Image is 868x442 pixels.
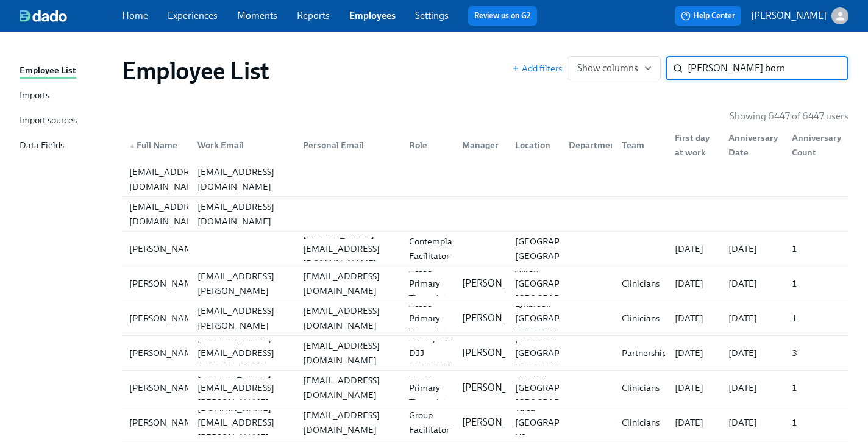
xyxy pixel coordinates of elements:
a: Home [122,10,148,21]
div: Group Facilitator [404,408,454,437]
a: [PERSON_NAME][PERSON_NAME][EMAIL_ADDRESS][PERSON_NAME][DOMAIN_NAME][EMAIL_ADDRESS][DOMAIN_NAME]As... [122,266,848,301]
div: Assoc Primary Therapist [404,296,452,340]
div: Import sources [20,113,77,129]
div: [PERSON_NAME] [124,241,205,256]
div: [GEOGRAPHIC_DATA], [GEOGRAPHIC_DATA] [510,234,612,263]
button: Review us on G2 [468,6,537,26]
div: Work Email [193,138,294,152]
div: Anniversary Count [782,133,846,157]
div: [PERSON_NAME][PERSON_NAME][DOMAIN_NAME][EMAIL_ADDRESS][PERSON_NAME][DOMAIN_NAME][EMAIL_ADDRESS][D... [122,371,848,405]
div: Partnerships [617,346,675,360]
div: [PERSON_NAME][DOMAIN_NAME][EMAIL_ADDRESS][PERSON_NAME][DOMAIN_NAME] [193,351,294,424]
button: Add filters [512,62,562,74]
div: 1 [787,380,846,395]
div: [EMAIL_ADDRESS][DOMAIN_NAME][EMAIL_ADDRESS][DOMAIN_NAME] [122,197,848,231]
div: Department [559,133,612,157]
div: First day at work [665,133,718,157]
div: [PERSON_NAME][PERSON_NAME][EMAIL_ADDRESS][DOMAIN_NAME]Contemplative Facilitator[GEOGRAPHIC_DATA],... [122,232,848,266]
div: [DATE] [670,311,718,326]
div: [EMAIL_ADDRESS][DOMAIN_NAME] [124,199,211,229]
a: Review us on G2 [474,10,531,22]
button: Help Center [675,6,741,26]
div: [PERSON_NAME][EMAIL_ADDRESS][PERSON_NAME][DOMAIN_NAME] [193,289,294,348]
input: Search by name [688,56,848,80]
div: 3 [787,346,846,360]
div: 1 [787,276,846,291]
div: 1 [787,241,846,256]
div: Full Name [124,138,188,152]
div: Personal Email [298,138,399,152]
div: 1 [787,415,846,430]
div: [DATE] [724,415,783,430]
div: Akron [GEOGRAPHIC_DATA] [GEOGRAPHIC_DATA] [510,262,610,305]
div: Team [612,133,665,157]
div: [PERSON_NAME][PERSON_NAME][EMAIL_ADDRESS][PERSON_NAME][DOMAIN_NAME][EMAIL_ADDRESS][DOMAIN_NAME]As... [122,301,848,335]
a: [PERSON_NAME][PERSON_NAME][EMAIL_ADDRESS][PERSON_NAME][DOMAIN_NAME][EMAIL_ADDRESS][DOMAIN_NAME]As... [122,301,848,336]
p: [PERSON_NAME] [462,416,538,429]
a: [EMAIL_ADDRESS][DOMAIN_NAME][EMAIL_ADDRESS][DOMAIN_NAME] [122,197,848,232]
div: Data Fields [20,138,64,154]
a: Employees [349,10,396,21]
div: [PERSON_NAME][PERSON_NAME][DOMAIN_NAME][EMAIL_ADDRESS][PERSON_NAME][DOMAIN_NAME][EMAIL_ADDRESS][D... [122,336,848,370]
a: Settings [415,10,449,21]
div: Assoc Primary Therapist [404,366,452,410]
img: dado [20,10,67,22]
div: Role [404,138,452,152]
a: [PERSON_NAME][PERSON_NAME][DOMAIN_NAME][EMAIL_ADDRESS][PERSON_NAME][DOMAIN_NAME][EMAIL_ADDRESS][D... [122,336,848,371]
div: [EMAIL_ADDRESS][DOMAIN_NAME][EMAIL_ADDRESS][DOMAIN_NAME] [122,162,848,196]
div: Contemplative Facilitator [404,234,472,263]
p: Showing 6447 of 6447 users [730,110,848,123]
a: Employee List [20,63,112,79]
div: Location [505,133,558,157]
div: [PERSON_NAME] [124,276,205,291]
div: [DATE] [724,380,783,395]
div: [EMAIL_ADDRESS][DOMAIN_NAME] [193,165,294,194]
div: [PERSON_NAME] [124,311,205,326]
div: Team [617,138,665,152]
div: [EMAIL_ADDRESS][DOMAIN_NAME] [193,199,294,229]
span: ▲ [129,143,135,149]
div: [DATE] [670,346,718,360]
div: 1 [787,311,846,326]
p: [PERSON_NAME] [751,9,827,23]
span: Show columns [577,62,650,74]
div: Personal Email [293,133,399,157]
div: [EMAIL_ADDRESS][DOMAIN_NAME] [124,165,211,194]
a: dado [20,10,122,22]
div: Clinicians [617,276,665,291]
div: [DATE] [670,276,718,291]
a: Imports [20,88,112,104]
p: [PERSON_NAME] [462,381,538,394]
a: [PERSON_NAME][PERSON_NAME][DOMAIN_NAME][EMAIL_ADDRESS][PERSON_NAME][DOMAIN_NAME][EMAIL_ADDRESS][D... [122,371,848,405]
a: [PERSON_NAME][PERSON_NAME][DOMAIN_NAME][EMAIL_ADDRESS][PERSON_NAME][DOMAIN_NAME][EMAIL_ADDRESS][D... [122,405,848,440]
div: [DATE] [670,380,718,395]
div: Assoc Primary Therapist [404,262,452,305]
h1: Employee List [122,56,269,85]
div: Anniversary Date [719,133,783,157]
p: [PERSON_NAME] [462,277,538,290]
a: Moments [237,10,277,21]
div: [GEOGRAPHIC_DATA] [GEOGRAPHIC_DATA] [GEOGRAPHIC_DATA] [510,331,610,375]
div: ▲Full Name [124,133,188,157]
div: [DATE] [670,415,718,430]
div: [EMAIL_ADDRESS][DOMAIN_NAME] [298,338,399,368]
div: Clinicians [617,380,665,395]
p: [PERSON_NAME] [462,312,538,325]
button: Show columns [567,56,661,80]
p: [PERSON_NAME] [462,346,538,360]
a: Reports [297,10,330,21]
div: SR DR, Ed & DJJ PRTNRSHPS [404,331,463,375]
div: [PERSON_NAME][PERSON_NAME][EMAIL_ADDRESS][PERSON_NAME][DOMAIN_NAME][EMAIL_ADDRESS][DOMAIN_NAME]As... [122,266,848,301]
div: Manager [457,138,505,152]
div: [PERSON_NAME] [124,346,205,360]
div: [DATE] [724,311,783,326]
div: Work Email [188,133,294,157]
div: [PERSON_NAME][EMAIL_ADDRESS][PERSON_NAME][DOMAIN_NAME] [193,254,294,313]
div: [EMAIL_ADDRESS][DOMAIN_NAME] [298,269,399,298]
div: [EMAIL_ADDRESS][DOMAIN_NAME] [298,373,399,402]
div: [PERSON_NAME] [124,380,205,395]
div: Department [564,138,624,152]
div: [PERSON_NAME][PERSON_NAME][DOMAIN_NAME][EMAIL_ADDRESS][PERSON_NAME][DOMAIN_NAME][EMAIL_ADDRESS][D... [122,405,848,440]
div: [PERSON_NAME][EMAIL_ADDRESS][DOMAIN_NAME] [298,227,399,271]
